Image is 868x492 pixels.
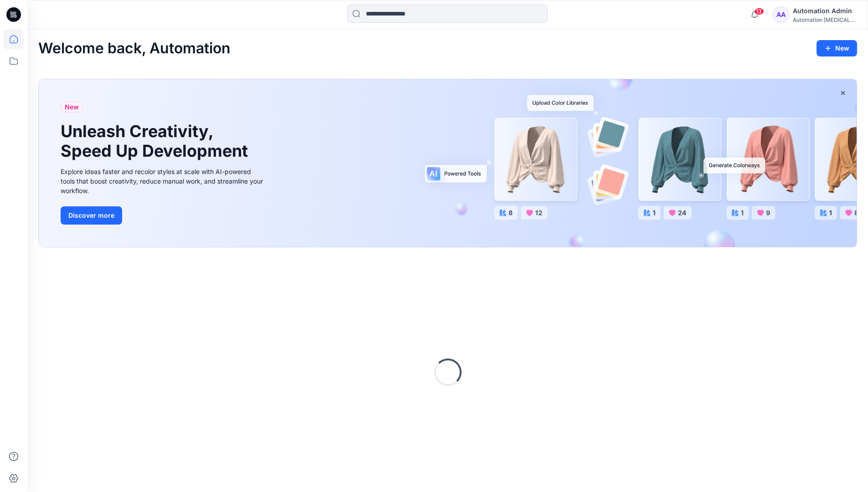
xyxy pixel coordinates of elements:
div: AA [773,6,789,23]
button: Discover more [61,206,122,225]
span: 13 [754,8,764,15]
button: New [817,40,857,56]
a: Discover more [61,206,266,225]
div: Automation Admin [793,5,857,16]
div: Explore ideas faster and recolor styles at scale with AI-powered tools that boost creativity, red... [61,167,266,195]
h1: Unleash Creativity, Speed Up Development [61,122,252,161]
div: Automation [MEDICAL_DATA]... [793,16,857,23]
h2: Welcome back, Automation [38,40,231,57]
span: New [65,102,79,113]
